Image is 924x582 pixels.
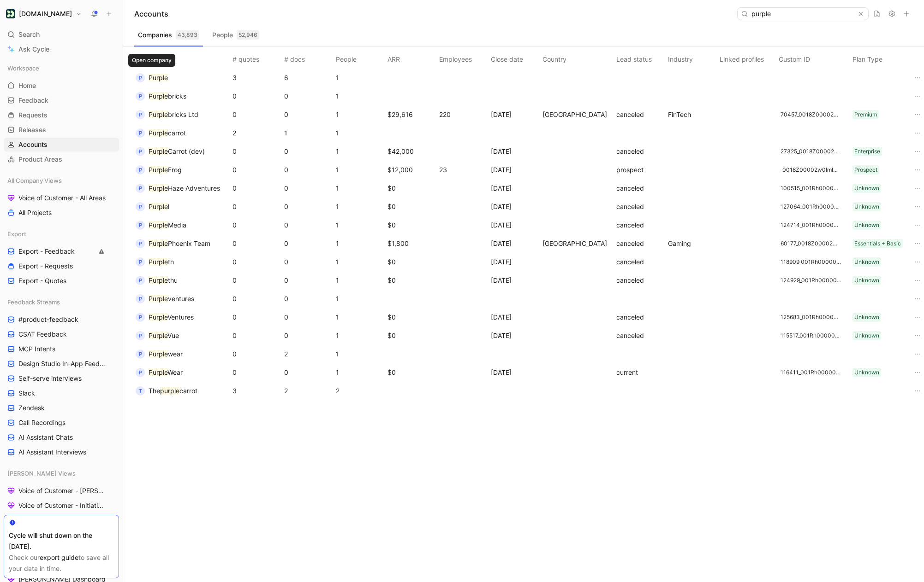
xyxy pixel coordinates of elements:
th: Lead status [614,47,666,69]
td: canceled [614,198,666,216]
button: PPurplebricks [132,89,190,104]
td: 2 [334,382,386,400]
div: 118909_001Rh00000V195pIAB [781,257,841,267]
span: bricks [168,92,186,100]
td: 1 [334,308,386,326]
td: 1 [334,271,386,290]
div: ExportExport - FeedbackExport - RequestsExport - Quotes [4,227,119,288]
span: Export [7,229,26,239]
a: Voice of Customer - [PERSON_NAME] [4,484,119,498]
td: canceled [614,216,666,234]
td: 0 [282,161,334,179]
td: 1 [334,363,386,382]
span: carrot [179,387,197,395]
td: $0 [386,198,437,216]
a: Export - Feedback [4,244,119,258]
span: Frog [168,166,182,174]
th: Plan Type [851,47,910,69]
div: P [136,202,145,211]
td: 0 [282,142,334,161]
div: Unknown [854,331,879,340]
div: Export [4,227,119,241]
td: 1 [334,234,386,253]
span: Feedback [18,96,48,105]
a: Self-serve interviews [4,372,119,385]
td: [DATE] [489,216,541,234]
a: Home [4,79,119,93]
a: Feedback to process - [PERSON_NAME] [4,513,119,527]
span: Vue [167,332,179,339]
span: AI Assistant Chats [18,433,73,442]
td: 3 [231,69,282,87]
td: 1 [334,345,386,363]
div: 100515_001Rh00000Ac79BIAR [781,184,841,193]
td: canceled [614,271,666,290]
a: All Projects [4,206,119,220]
span: l [168,203,169,210]
td: 1 [282,124,334,142]
div: Check our to save all your data in time. [9,552,114,574]
mark: Purple [149,129,168,137]
td: 1 [334,179,386,198]
td: 0 [231,198,282,216]
mark: Purple [149,313,167,321]
a: Accounts [4,138,119,151]
button: Customer.io[DOMAIN_NAME] [4,7,84,20]
div: 43,893 [176,30,199,40]
span: The [149,387,160,395]
span: Export - Quotes [18,276,66,285]
a: Call Recordings [4,416,119,430]
div: Cycle will shut down on the [DATE]. [9,530,114,552]
span: [PERSON_NAME] Views [7,469,76,478]
td: [DATE] [489,271,541,290]
a: Export - Quotes [4,274,119,288]
div: Unknown [854,202,879,211]
a: Voice of Customer - All Areas [4,191,119,205]
span: All Projects [18,208,52,217]
th: # docs [282,47,334,69]
button: PPurplel [132,199,173,214]
div: T [136,386,145,396]
td: current [614,363,666,382]
td: 0 [282,271,334,290]
div: Essentials + Basic [854,239,901,248]
span: CSAT Feedback [18,330,67,339]
td: 0 [282,216,334,234]
span: Export - Feedback [18,247,75,256]
a: #product-feedback [4,313,119,326]
th: People [334,47,386,69]
div: _0018Z00002w0lmIQAQ [781,165,841,175]
button: PPurpleVentures [132,310,197,325]
a: AI Assistant Chats [4,431,119,444]
mark: Purple [149,203,168,210]
mark: Purple [149,92,168,100]
mark: Purple [149,184,168,192]
div: P [136,184,145,193]
mark: Purple [149,350,168,358]
th: Close date [489,47,541,69]
td: 0 [231,161,282,179]
span: wear [168,350,183,358]
td: [GEOGRAPHIC_DATA] [541,105,614,124]
td: [DATE] [489,161,541,179]
td: prospect [614,161,666,179]
td: 1 [334,142,386,161]
td: canceled [614,142,666,161]
td: [DATE] [489,198,541,216]
button: People [209,28,263,42]
td: [DATE] [489,326,541,345]
td: 0 [231,216,282,234]
div: Unknown [854,368,879,377]
div: P [136,239,145,248]
span: Zendesk [18,403,45,413]
td: 0 [282,308,334,326]
a: Export - Requests [4,259,119,273]
button: PPurplebricks Ltd [132,107,202,122]
div: P [136,147,145,156]
td: 0 [282,179,334,198]
a: Voice of Customer - Initiatives [4,499,119,512]
button: Companies [134,28,203,42]
mark: Purple [149,258,168,266]
th: ARR [386,47,437,69]
span: Ventures [167,313,194,321]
